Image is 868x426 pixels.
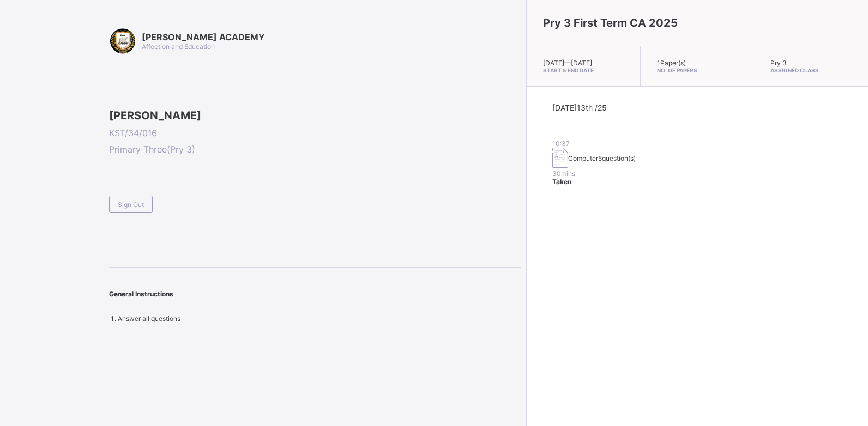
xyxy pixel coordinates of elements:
span: 5 question(s) [598,154,636,162]
span: General Instructions [109,290,173,298]
img: take_paper.cd97e1aca70de81545fe8e300f84619e.svg [552,148,568,168]
span: Answer all questions [118,314,180,322]
span: 1 Paper(s) [657,59,686,67]
span: 30 mins [552,169,575,178]
span: Pry 3 First Term CA 2025 [543,16,678,29]
span: Assigned Class [770,67,852,74]
span: Affection and Education [142,42,215,51]
span: Primary Three ( Pry 3 ) [109,144,521,155]
span: No. of Papers [657,67,738,74]
span: Taken [552,178,571,186]
span: Computer [568,154,598,162]
span: [DATE] — [DATE] [543,59,592,67]
span: [PERSON_NAME] ACADEMY [142,32,265,42]
span: Start & End Date [543,67,624,74]
span: KST/34/016 [109,127,521,138]
span: Pry 3 [770,59,787,67]
span: [DATE] 13th /25 [552,103,607,112]
span: 10:37 [552,139,570,148]
span: Sign Out [118,200,144,209]
span: [PERSON_NAME] [109,109,521,122]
